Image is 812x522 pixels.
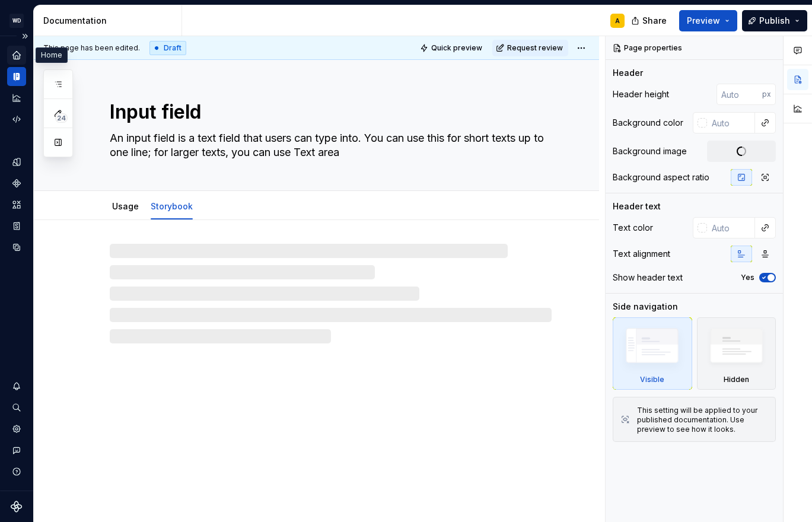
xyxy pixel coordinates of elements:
[9,14,24,28] div: WD
[613,200,661,212] div: Header text
[11,501,23,513] svg: Supernova Logo
[107,98,549,126] textarea: Input field
[17,28,33,44] button: Expand sidebar
[7,419,26,438] a: Settings
[613,317,692,390] div: Visible
[7,67,26,86] a: Documentation
[613,222,653,234] div: Text color
[679,10,737,31] button: Preview
[613,248,670,260] div: Text alignment
[707,112,755,133] input: Auto
[759,15,790,27] span: Publish
[613,301,678,313] div: Side navigation
[640,375,664,384] div: Visible
[36,47,68,63] div: Home
[741,273,754,282] label: Yes
[149,41,186,55] div: Draft
[707,217,755,238] input: Auto
[7,238,26,257] a: Data sources
[613,88,669,100] div: Header height
[697,317,776,390] div: Hidden
[625,10,674,31] button: Share
[7,398,26,417] button: Search ⌘K
[613,272,683,284] div: Show header text
[107,193,144,218] div: Usage
[724,375,749,384] div: Hidden
[687,15,720,27] span: Preview
[7,441,26,460] button: Contact support
[613,67,643,79] div: Header
[2,8,31,33] button: WD
[637,406,768,434] div: This setting will be applied to your published documentation. Use preview to see how it looks.
[43,15,177,27] div: Documentation
[416,40,488,56] button: Quick preview
[107,129,549,162] textarea: An input field is a text field that users can type into. You can use this for short texts up to o...
[492,40,568,56] button: Request review
[762,90,771,99] p: px
[146,193,198,218] div: Storybook
[642,15,667,27] span: Share
[7,46,26,65] a: Home
[43,43,140,53] span: This page has been edited.
[7,174,26,193] a: Components
[613,145,687,157] div: Background image
[742,10,807,31] button: Publish
[112,201,139,211] a: Usage
[615,16,620,26] div: A
[507,43,563,53] span: Request review
[7,88,26,107] a: Analytics
[717,84,762,105] input: Auto
[151,201,193,211] a: Storybook
[7,110,26,129] a: Code automation
[55,113,68,123] span: 24
[613,171,709,183] div: Background aspect ratio
[7,217,26,235] a: Storybook stories
[7,195,26,214] a: Assets
[7,152,26,171] a: Design tokens
[7,377,26,396] button: Notifications
[613,117,683,129] div: Background color
[431,43,482,53] span: Quick preview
